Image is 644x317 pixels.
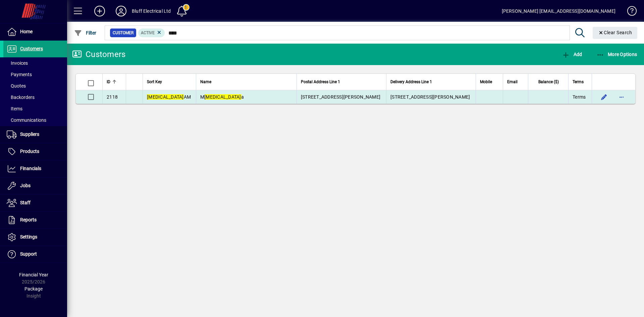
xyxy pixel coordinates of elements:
span: Postal Address Line 1 [301,78,340,86]
a: Financials [3,160,67,177]
span: Settings [20,234,37,240]
a: Jobs [3,177,67,194]
span: Support [20,251,37,257]
div: Balance ($) [532,78,565,86]
span: Clear Search [598,30,632,35]
div: Bluff Electrical Ltd [132,6,171,16]
a: Communications [3,114,67,126]
span: Terms [573,94,586,100]
span: Customer [113,30,133,36]
a: Payments [3,69,67,80]
span: Backorders [7,95,35,100]
span: [STREET_ADDRESS][PERSON_NAME] [390,94,470,100]
em: [MEDICAL_DATA] [204,94,241,100]
span: Financial Year [19,272,48,277]
a: Backorders [3,92,67,103]
div: [PERSON_NAME] [EMAIL_ADDRESS][DOMAIN_NAME] [502,6,615,16]
span: Delivery Address Line 1 [390,78,432,86]
button: Edit [599,92,609,102]
span: Items [7,106,22,111]
span: Staff [20,200,31,205]
a: Settings [3,229,67,246]
div: Email [507,78,524,86]
span: Active [141,31,155,35]
span: Financials [20,166,41,171]
div: Customers [72,49,125,60]
span: Email [507,78,518,86]
span: M a [200,94,244,100]
span: Balance ($) [538,78,559,86]
span: Package [24,286,43,292]
button: Add [560,48,584,60]
div: ID [107,78,122,86]
span: Home [20,29,33,34]
div: Name [200,78,292,86]
a: Home [3,23,67,40]
a: Invoices [3,57,67,69]
a: Items [3,103,67,114]
button: Filter [72,27,98,39]
em: [MEDICAL_DATA] [147,94,184,100]
span: Communications [7,117,46,123]
button: More options [616,92,627,102]
button: Add [89,5,110,17]
span: Suppliers [20,131,39,137]
a: Products [3,143,67,160]
span: Add [562,52,582,57]
mat-chip: Activation Status: Active [138,29,165,37]
span: Terms [573,78,584,86]
span: Reports [20,217,37,222]
span: [STREET_ADDRESS][PERSON_NAME] [301,94,380,100]
span: Customers [20,46,43,51]
a: Quotes [3,80,67,92]
button: Clear [593,27,638,39]
span: Invoices [7,60,28,66]
a: Support [3,246,67,263]
button: Profile [110,5,132,17]
span: Filter [74,30,97,36]
span: Jobs [20,183,31,188]
span: More Options [596,52,637,57]
span: AM [147,94,191,100]
span: ID [107,78,110,86]
span: Products [20,149,39,154]
span: Payments [7,72,32,77]
a: Suppliers [3,126,67,143]
a: Reports [3,212,67,228]
div: Mobile [480,78,498,86]
span: Mobile [480,78,492,86]
button: More Options [595,48,639,60]
span: Name [200,78,211,86]
span: 2118 [107,94,118,100]
a: Staff [3,195,67,211]
a: Knowledge Base [622,1,636,23]
span: Sort Key [147,78,162,86]
span: Quotes [7,83,26,89]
